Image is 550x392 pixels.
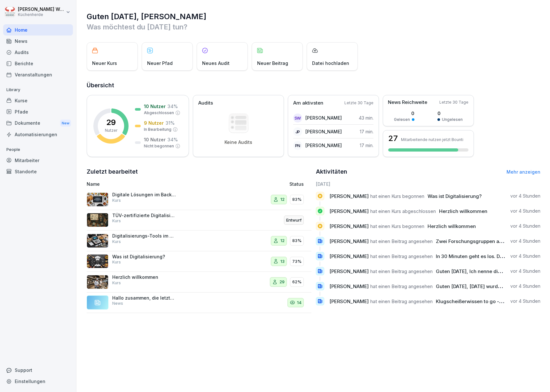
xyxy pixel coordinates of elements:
[305,142,342,149] p: [PERSON_NAME]
[87,210,311,231] a: TÜV-zertifizierte Digitalisierungsausbildung für die GastronomieKursEntwurf
[87,192,108,207] img: hdwdeme71ehhejono79v574m.png
[3,145,73,155] p: People
[293,127,302,136] div: JP
[360,128,373,135] p: 17 min.
[292,196,302,203] p: 83%
[370,268,433,274] span: hat einen Beitrag angesehen
[112,274,176,280] p: Herzlich willkommen
[144,110,174,116] p: Abgeschlossen
[329,268,369,274] span: [PERSON_NAME]
[292,279,302,285] p: 62%
[329,283,369,289] span: [PERSON_NAME]
[297,300,302,306] p: 14
[286,217,302,223] p: Entwurf
[144,143,174,149] p: Nicht begonnen
[144,103,166,110] p: 10 Nutzer
[428,223,476,229] span: Herzlich willkommen
[292,258,302,265] p: 73%
[316,181,541,187] h6: [DATE]
[87,293,311,313] a: Hallo zusammen, die letzte Lernwoche ist da – der Endspurt! 🎯 Ich wünsche euch ganz viel Erfolg b...
[329,223,369,229] span: [PERSON_NAME]
[3,155,73,166] div: Mitarbeiter
[394,117,410,122] p: Gelesen
[3,129,73,140] div: Automatisierungen
[329,253,369,259] span: [PERSON_NAME]
[510,223,540,229] p: vor 4 Stunden
[112,218,121,224] p: Kurs
[87,22,540,32] p: Was möchtest du [DATE] tun?
[305,128,342,135] p: [PERSON_NAME]
[18,7,65,12] p: [PERSON_NAME] Wessel
[112,254,176,260] p: Was ist Digitalisierung?
[292,238,302,244] p: 83%
[18,12,65,17] p: Küchenherde
[507,169,540,175] a: Mehr anzeigen
[316,167,347,176] h2: Aktivitäten
[202,60,230,67] p: Neues Audit
[370,298,433,304] span: hat einen Beitrag angesehen
[388,135,398,142] h3: 27
[401,137,463,142] p: Mitarbeitende nutzen jetzt Bounti
[87,231,311,251] a: Digitalisierungs-Tools im GästebereichKurs1283%
[147,60,173,67] p: Neuer Pfad
[112,280,121,286] p: Kurs
[87,254,108,268] img: y5x905sgboivdubjhbpi2xxs.png
[3,117,73,129] div: Dokumente
[359,114,373,121] p: 43 min.
[168,136,178,143] p: 34 %
[370,283,433,289] span: hat einen Beitrag angesehen
[224,139,252,145] p: Keine Audits
[3,95,73,106] div: Kurse
[370,208,436,214] span: hat einen Kurs abgeschlossen
[112,192,176,198] p: Digitale Lösungen im Backoffice, Produktion und Mitarbeiter
[3,376,73,387] div: Einstellungen
[3,117,73,129] a: DokumenteNew
[3,69,73,80] div: Veranstaltungen
[3,35,73,47] div: News
[280,196,285,203] p: 12
[510,238,540,244] p: vor 4 Stunden
[3,365,73,376] div: Support
[112,259,121,265] p: Kurs
[3,166,73,177] a: Standorte
[360,142,373,149] p: 17 min.
[106,119,116,126] p: 29
[112,301,123,306] p: News
[510,253,540,259] p: vor 4 Stunden
[87,251,311,272] a: Was ist Digitalisierung?Kurs1373%
[280,238,285,244] p: 12
[144,120,164,126] p: 9 Nutzer
[510,268,540,274] p: vor 4 Stunden
[289,181,304,187] p: Status
[166,120,175,126] p: 31 %
[168,103,178,110] p: 34 %
[112,198,121,203] p: Kurs
[112,233,176,239] p: Digitalisierungs-Tools im Gästebereich
[329,298,369,304] span: [PERSON_NAME]
[293,114,302,122] div: SW
[439,99,468,105] p: Letzte 30 Tage
[112,213,176,218] p: TÜV-zertifizierte Digitalisierungsausbildung für die Gastronomie
[510,298,540,304] p: vor 4 Stunden
[144,127,171,132] p: In Bearbeitung
[510,193,540,199] p: vor 4 Stunden
[3,47,73,58] a: Audits
[439,208,487,214] span: Herzlich willkommen
[329,193,369,199] span: [PERSON_NAME]
[3,106,73,117] a: Pfade
[87,167,311,176] h2: Zuletzt bearbeitet
[510,283,540,289] p: vor 4 Stunden
[293,141,302,150] div: PN
[3,58,73,69] a: Berichte
[370,193,424,199] span: hat einen Kurs begonnen
[388,99,427,106] p: News Reichweite
[293,99,323,107] p: Am aktivsten
[329,238,369,244] span: [PERSON_NAME]
[370,238,433,244] span: hat einen Beitrag angesehen
[370,253,433,259] span: hat einen Beitrag angesehen
[279,279,285,285] p: 29
[329,208,369,214] span: [PERSON_NAME]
